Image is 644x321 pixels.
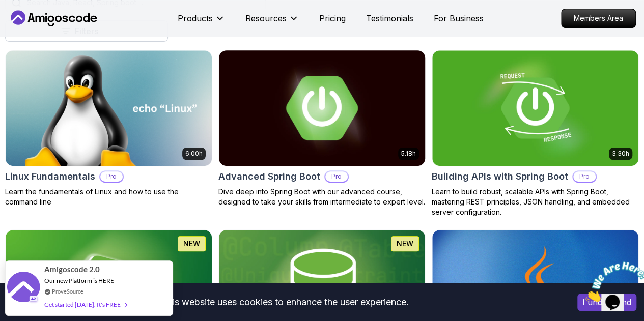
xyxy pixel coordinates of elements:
p: 3.30h [612,150,629,158]
a: ProveSource [52,287,83,296]
div: This website uses cookies to enhance the user experience. [8,291,562,313]
button: Resources [245,12,299,33]
h2: Advanced Spring Boot [218,169,320,184]
p: Pro [100,171,123,182]
span: Our new Platform is HERE [44,277,114,284]
a: Advanced Spring Boot card5.18hAdvanced Spring BootProDive deep into Spring Boot with our advanced... [218,50,426,207]
p: Resources [245,12,287,24]
img: provesource social proof notification image [7,272,40,305]
img: Chat attention grabber [4,4,67,44]
p: NEW [183,239,200,249]
p: 5.18h [401,150,416,158]
a: Testimonials [366,12,413,24]
a: Pricing [319,12,346,24]
h2: Linux Fundamentals [5,169,95,184]
h2: Building APIs with Spring Boot [432,169,568,184]
a: Members Area [561,9,636,28]
img: Advanced Spring Boot card [214,47,430,168]
p: Pro [325,171,348,182]
iframe: chat widget [581,257,644,306]
p: 6.00h [185,150,203,158]
img: Linux Fundamentals card [6,50,212,166]
p: Products [178,12,213,24]
p: Members Area [562,9,635,27]
a: Building APIs with Spring Boot card3.30hBuilding APIs with Spring BootProLearn to build robust, s... [432,50,639,217]
button: Products [178,12,225,33]
p: Pro [573,171,596,182]
button: Accept cookies [577,294,636,311]
div: Get started [DATE]. It's FREE [44,299,127,310]
p: Learn the fundamentals of Linux and how to use the command line [5,187,212,207]
img: Building APIs with Spring Boot card [432,50,638,166]
span: Amigoscode 2.0 [44,264,100,275]
p: Dive deep into Spring Boot with our advanced course, designed to take your skills from intermedia... [218,187,426,207]
a: Linux Fundamentals card6.00hLinux FundamentalsProLearn the fundamentals of Linux and how to use t... [5,50,212,207]
a: For Business [434,12,484,24]
p: NEW [397,239,413,249]
p: Learn to build robust, scalable APIs with Spring Boot, mastering REST principles, JSON handling, ... [432,187,639,217]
